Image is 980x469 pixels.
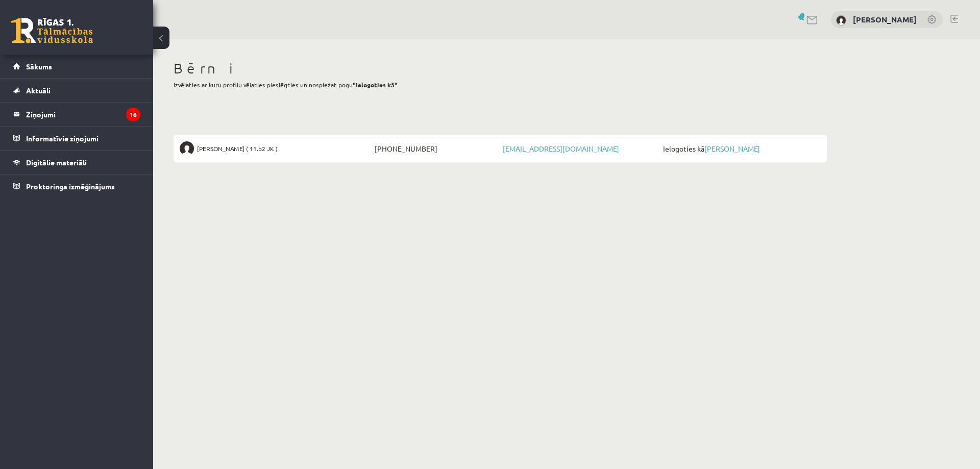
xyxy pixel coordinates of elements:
p: Izvēlaties ar kuru profilu vēlaties pieslēgties un nospiežat pogu [174,80,827,89]
a: Informatīvie ziņojumi [13,127,140,150]
span: Digitālie materiāli [26,158,87,167]
span: [PHONE_NUMBER] [372,141,500,156]
a: [EMAIL_ADDRESS][DOMAIN_NAME] [503,144,619,153]
a: Rīgas 1. Tālmācības vidusskola [11,18,93,43]
img: Inga Perluhina [836,15,846,26]
a: Digitālie materiāli [13,151,140,174]
legend: Informatīvie ziņojumi [26,127,140,150]
a: [PERSON_NAME] [853,14,917,24]
legend: Ziņojumi [26,103,140,126]
a: Aktuāli [13,79,140,102]
span: Proktoringa izmēģinājums [26,182,115,191]
i: 16 [126,108,140,121]
span: Ielogoties kā [660,141,821,156]
span: [PERSON_NAME] ( 11.b2 JK ) [197,141,278,156]
a: [PERSON_NAME] [704,144,760,153]
b: "Ielogoties kā" [353,81,398,89]
h1: Bērni [174,60,827,77]
a: Proktoringa izmēģinājums [13,175,140,198]
span: Sākums [26,62,52,71]
span: Aktuāli [26,86,51,95]
a: Ziņojumi16 [13,103,140,126]
a: Sākums [13,55,140,78]
img: Marta Laķe [180,141,194,156]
